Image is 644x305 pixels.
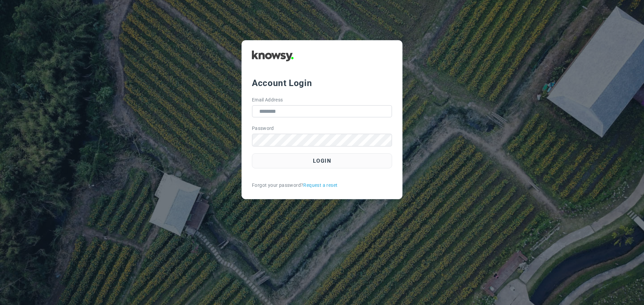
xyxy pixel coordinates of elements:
[252,77,392,89] div: Account Login
[252,125,274,132] label: Password
[252,182,392,189] div: Forgot your password?
[252,96,283,103] label: Email Address
[252,153,392,168] button: Login
[303,182,337,189] a: Request a reset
